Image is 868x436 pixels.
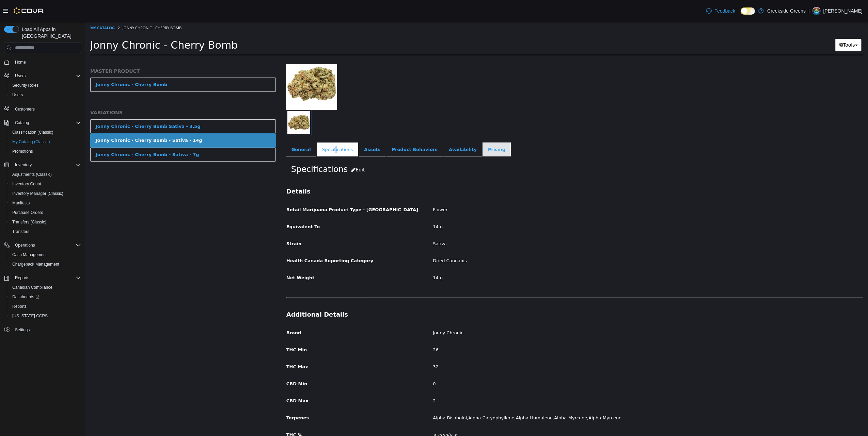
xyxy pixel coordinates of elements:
[7,208,84,217] button: Purchase Orders
[7,90,84,100] button: Users
[12,313,48,319] span: [US_STATE] CCRS
[7,292,84,302] a: Dashboards
[1,118,84,128] button: Catalog
[7,259,84,269] button: Chargeback Management
[201,219,216,224] span: Strain
[15,327,30,333] span: Settings
[1,71,84,81] button: Users
[10,283,81,291] span: Canadian Compliance
[15,106,35,112] span: Customers
[10,147,36,155] a: Promotions
[7,189,84,198] button: Inventory Manager (Classic)
[10,218,81,226] span: Transfers (Classic)
[343,407,783,419] div: < empty >
[301,121,358,135] a: Product Behaviors
[14,7,44,14] img: Cova
[201,166,777,173] h3: Details
[201,325,222,331] span: THC Min
[12,72,28,80] button: Users
[10,199,81,207] span: Manifests
[7,128,84,137] button: Classification (Classic)
[12,252,47,257] span: Cash Management
[10,91,26,99] a: Users
[10,312,81,320] span: Washington CCRS
[10,81,81,89] span: Security Roles
[12,285,52,290] span: Canadian Compliance
[343,390,783,402] div: Alpha-Bisabolol,Alpha-Caryophyllene,Alpha-Humulene,Alpha-Myrcene,Alpha-Myrcene
[10,218,49,226] a: Transfers (Classic)
[12,92,23,98] span: Users
[12,149,33,154] span: Promotions
[5,17,153,29] span: Jonny Chronic - Cherry Bomb
[12,200,30,206] span: Manifests
[15,60,26,65] span: Home
[10,251,49,259] a: Cash Management
[343,305,783,317] div: Jonny Chronic
[206,142,773,154] h2: Specifications
[201,121,231,135] a: General
[5,56,191,70] a: Jonny Chronic - Cherry Bomb
[7,283,84,292] button: Canadian Compliance
[7,250,84,259] button: Cash Management
[397,121,426,135] a: Pricing
[5,3,30,9] a: My Catalog
[12,58,81,66] span: Home
[12,304,27,309] span: Reports
[343,216,783,228] div: Sativa
[7,302,84,311] button: Reports
[201,410,217,416] span: THC %
[10,251,81,259] span: Cash Management
[12,119,81,127] span: Catalog
[15,120,29,125] span: Catalog
[12,104,81,113] span: Customers
[823,7,863,15] p: [PERSON_NAME]
[7,81,84,90] button: Security Roles
[343,250,783,262] div: 14 g
[704,4,738,18] a: Feedback
[15,162,32,168] span: Inventory
[201,342,223,348] span: THC Max
[10,302,81,311] span: Reports
[7,198,84,208] button: Manifests
[10,147,81,155] span: Promotions
[10,189,81,198] span: Inventory Manager (Classic)
[343,339,783,351] div: 32
[12,274,81,282] span: Reports
[201,376,223,382] span: CBD Max
[12,119,32,127] button: Catalog
[273,121,301,135] a: Assets
[12,241,81,249] span: Operations
[232,121,273,135] a: Specifications
[10,128,56,136] a: Classification (Classic)
[201,393,224,399] span: Terpenes
[12,325,81,334] span: Settings
[10,293,42,301] a: Dashboards
[201,289,777,297] h3: Additional Details
[1,240,84,250] button: Operations
[12,229,29,234] span: Transfers
[11,115,117,122] div: Jonny Chronic - Cherry Bomb - Sativa - 14g
[15,275,29,281] span: Reports
[12,326,32,334] a: Settings
[10,180,81,188] span: Inventory Count
[10,260,62,268] a: Chargeback Management
[19,26,81,39] span: Load All Apps in [GEOGRAPHIC_DATA]
[10,138,53,146] a: My Catalog (Classic)
[15,73,26,79] span: Users
[10,208,46,217] a: Purchase Orders
[12,262,59,267] span: Chargeback Management
[12,241,38,249] button: Operations
[263,142,283,154] button: Edit
[10,228,32,236] a: Transfers
[12,210,43,215] span: Purchase Orders
[12,161,34,169] button: Inventory
[201,359,222,365] span: CBD Min
[12,294,40,300] span: Dashboards
[10,199,32,207] a: Manifests
[12,139,50,145] span: My Catalog (Classic)
[4,54,81,352] nav: Complex example
[11,130,114,136] div: Jonny Chronic - Cherry Bomb - Sativa - 7g
[12,172,52,177] span: Adjustments (Classic)
[10,293,81,301] span: Dashboards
